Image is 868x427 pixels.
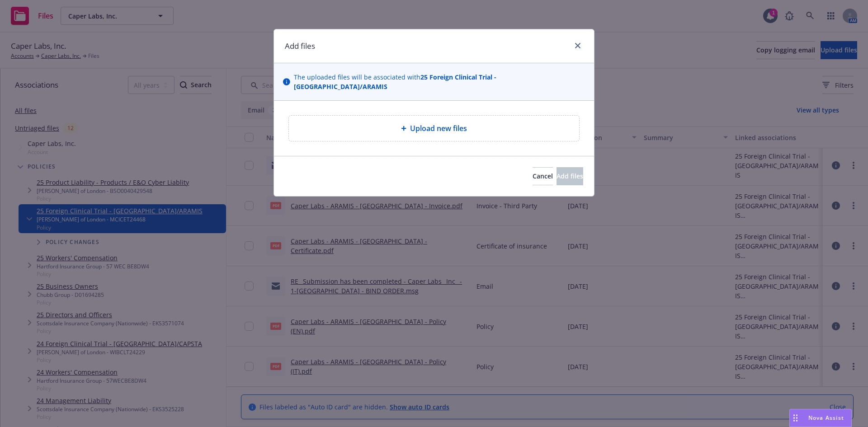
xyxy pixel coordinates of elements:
[790,409,801,427] div: Drag to move
[808,414,844,422] span: Nova Assist
[533,172,553,180] span: Cancel
[288,115,580,141] div: Upload new files
[533,167,553,185] button: Cancel
[285,40,315,52] h1: Add files
[294,73,496,91] strong: 25 Foreign Clinical Trial - [GEOGRAPHIC_DATA]/ARAMIS
[557,172,583,180] span: Add files
[572,40,583,51] a: close
[410,123,467,134] span: Upload new files
[557,167,583,185] button: Add files
[294,72,585,91] span: The uploaded files will be associated with
[789,409,852,427] button: Nova Assist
